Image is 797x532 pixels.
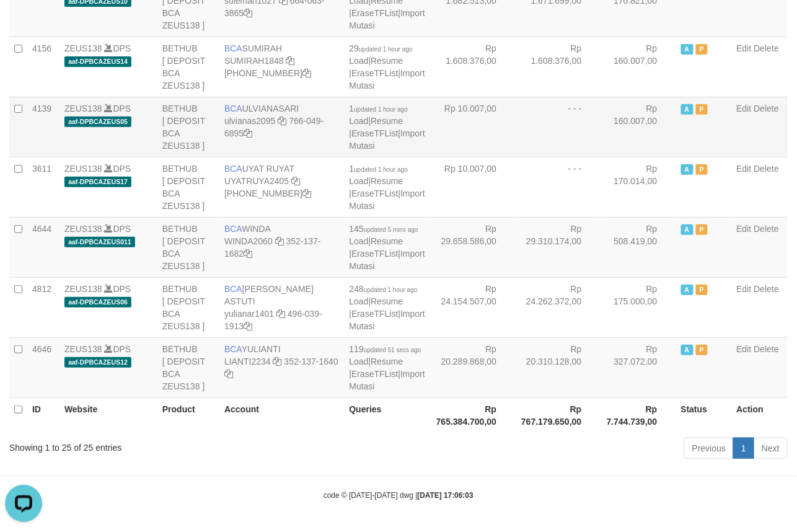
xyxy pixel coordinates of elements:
[350,369,425,391] a: Import Mutasi
[351,249,398,259] a: EraseTFList
[350,296,369,306] a: Load
[5,5,42,42] button: Open LiveChat chat widget
[59,397,157,433] th: Website
[302,68,311,78] a: Copy 8692458906 to clipboard
[350,104,408,113] span: 1
[350,236,369,246] a: Load
[681,224,694,235] span: Active
[224,176,289,186] a: UYATRUYA2405
[244,321,252,331] a: Copy 4960391913 to clipboard
[430,37,515,97] td: Rp 1.608.376,00
[601,277,676,337] td: Rp 175.000,00
[350,284,425,331] span: | | |
[350,249,425,271] a: Import Mutasi
[286,56,295,66] a: Copy SUMIRAH1848 to clipboard
[359,46,413,53] span: updated 1 hour ago
[157,37,219,97] td: BETHUB [ DEPOSIT BCA ZEUS138 ]
[371,296,403,306] a: Resume
[224,284,242,294] span: BCA
[354,166,408,173] span: updated 1 hour ago
[754,224,779,234] a: Delete
[601,337,676,397] td: Rp 327.072,00
[737,164,752,174] a: Edit
[59,97,157,157] td: DPS
[350,176,369,186] a: Load
[219,157,344,217] td: UYAT RUYAT [PHONE_NUMBER]
[681,164,694,175] span: Active
[351,68,398,78] a: EraseTFList
[350,344,421,354] span: 119
[224,224,242,234] span: BCA
[64,297,131,308] span: aaf-DPBCAZEUS06
[737,224,752,234] a: Edit
[224,309,274,319] a: yulianar1401
[244,8,252,18] a: Copy 6640633865 to clipboard
[157,97,219,157] td: BETHUB [ DEPOSIT BCA ZEUS138 ]
[430,337,515,397] td: Rp 20.289.868,00
[601,397,676,433] th: Rp 7.744.739,00
[515,217,600,277] td: Rp 29.310.174,00
[350,224,418,234] span: 145
[430,277,515,337] td: Rp 24.154.507,00
[219,277,344,337] td: [PERSON_NAME] ASTUTI 496-039-1913
[737,344,752,354] a: Edit
[27,97,59,157] td: 4139
[371,116,403,126] a: Resume
[64,344,102,354] a: ZEUS138
[59,37,157,97] td: DPS
[696,44,708,55] span: Paused
[324,491,473,500] small: code © [DATE]-[DATE] dwg |
[696,164,708,175] span: Paused
[350,43,413,53] span: 29
[350,104,425,151] span: | | |
[350,284,418,294] span: 248
[515,97,600,157] td: - - -
[278,116,287,126] a: Copy ulvianas2095 to clipboard
[350,128,425,151] a: Import Mutasi
[27,37,59,97] td: 4156
[224,116,276,126] a: ulvianas2095
[350,309,425,331] a: Import Mutasi
[64,117,131,127] span: aaf-DPBCAZEUS05
[732,397,788,433] th: Action
[157,157,219,217] td: BETHUB [ DEPOSIT BCA ZEUS138 ]
[224,236,273,246] a: WINDA2060
[275,236,284,246] a: Copy WINDA2060 to clipboard
[157,217,219,277] td: BETHUB [ DEPOSIT BCA ZEUS138 ]
[737,284,752,294] a: Edit
[754,43,779,53] a: Delete
[219,217,344,277] td: WINDA 352-137-1682
[350,188,425,211] a: Import Mutasi
[350,344,425,391] span: | | |
[601,37,676,97] td: Rp 160.007,00
[27,217,59,277] td: 4644
[64,237,135,247] span: aaf-DPBCAZEUS011
[219,97,344,157] td: ULVIANASARI 766-049-6895
[59,217,157,277] td: DPS
[601,157,676,217] td: Rp 170.014,00
[676,397,732,433] th: Status
[291,176,300,186] a: Copy UYATRUYA2405 to clipboard
[157,397,219,433] th: Product
[350,68,425,91] a: Import Mutasi
[371,236,403,246] a: Resume
[371,56,403,66] a: Resume
[59,337,157,397] td: DPS
[354,106,408,113] span: updated 1 hour ago
[224,357,271,366] a: LIANTI2234
[219,337,344,397] td: YULIANTI 352-137-1640
[350,224,425,271] span: | | |
[351,369,398,379] a: EraseTFList
[364,347,421,353] span: updated 51 secs ago
[27,337,59,397] td: 4646
[9,437,323,454] div: Showing 1 to 25 of 25 entries
[59,157,157,217] td: DPS
[430,157,515,217] td: Rp 10.007,00
[27,157,59,217] td: 3611
[515,277,600,337] td: Rp 24.262.372,00
[430,217,515,277] td: Rp 29.658.586,00
[418,491,473,500] strong: [DATE] 17:06:03
[371,176,403,186] a: Resume
[219,37,344,97] td: SUMIRAH [PHONE_NUMBER]
[64,56,131,67] span: aaf-DPBCAZEUS14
